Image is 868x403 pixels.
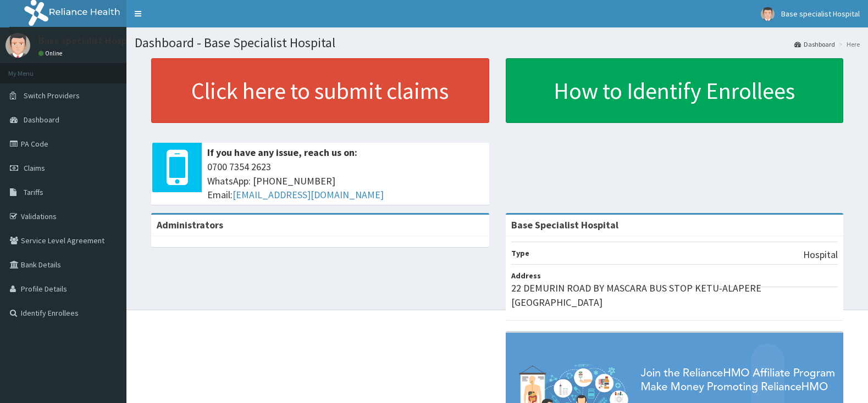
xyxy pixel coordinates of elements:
img: User Image [761,7,775,21]
a: Online [38,49,65,57]
a: Dashboard [794,40,835,49]
strong: Base Specialist Hospital [511,219,618,231]
span: Base specialist Hospital [781,9,860,19]
span: Dashboard [24,115,59,125]
b: Type [511,248,529,258]
a: [EMAIL_ADDRESS][DOMAIN_NAME] [233,188,384,201]
img: User Image [5,33,30,58]
a: How to Identify Enrollees [506,58,844,123]
span: Tariffs [24,187,43,197]
a: Click here to submit claims [151,58,489,123]
p: Hospital [803,248,838,262]
b: Administrators [157,219,223,231]
b: Address [511,271,541,281]
span: Claims [24,163,45,173]
p: 22 DEMURIN ROAD BY MASCARA BUS STOP KETU-ALAPERE [GEOGRAPHIC_DATA] [511,281,838,309]
span: Switch Providers [24,91,80,100]
li: Here [836,40,860,49]
p: Base specialist Hospital [38,36,141,46]
b: If you have any issue, reach us on: [207,146,357,159]
h1: Dashboard - Base Specialist Hospital [135,36,860,50]
span: 0700 7354 2623 WhatsApp: [PHONE_NUMBER] Email: [207,160,484,202]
